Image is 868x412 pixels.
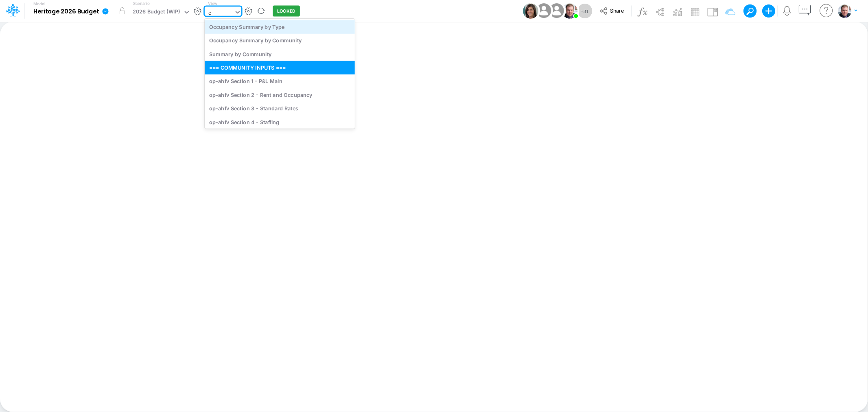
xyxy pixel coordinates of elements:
[133,8,180,17] div: 2026 Budget (WIP)
[205,20,355,33] div: Occupancy Summary by Type
[610,7,624,13] span: Share
[205,61,355,74] div: === COMMUNITY INPUTS ===
[596,5,630,18] button: Share
[535,2,553,20] img: User Image Icon
[33,2,46,7] label: Model
[523,3,538,19] img: User Image Icon
[273,6,300,17] button: LOCKED
[205,47,355,61] div: Summary by Community
[547,2,566,20] img: User Image Icon
[205,102,355,115] div: op-ahfv Section 3 - Standard Rates
[205,34,355,47] div: Occupancy Summary by Community
[205,88,355,101] div: op-ahfv Section 2 - Rent and Occupancy
[562,3,577,19] img: User Image Icon
[208,0,217,7] label: View
[33,8,99,15] b: Heritage 2026 Budget
[581,9,589,14] span: + 31
[133,0,150,7] label: Scenario
[205,115,355,129] div: op-ahfv Section 4 - Staffing
[783,6,792,15] a: Notifications
[205,75,355,88] div: op-ahfv Section 1 - P&L Main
